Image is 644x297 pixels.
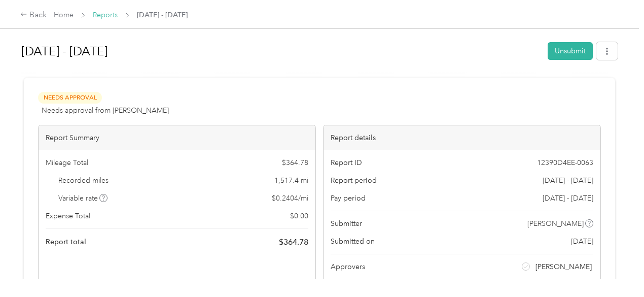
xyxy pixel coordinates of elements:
span: Submitted on [331,236,375,247]
span: Approvers [331,261,365,272]
a: Reports [93,11,118,19]
span: 12390D4EE-0063 [537,157,593,168]
span: $ 364.78 [279,236,308,248]
button: Unsubmit [548,42,593,60]
div: Report Summary [39,125,315,150]
span: $ 0.2404 / mi [272,193,308,204]
span: Expense Total [46,211,90,221]
span: Needs approval from [PERSON_NAME] [42,105,169,116]
span: 1,517.4 mi [274,175,308,186]
span: [DATE] - [DATE] [543,193,593,204]
span: [DATE] - [DATE] [137,10,188,20]
span: Submitter [331,218,362,229]
span: Report total [46,237,86,247]
div: Report details [324,125,600,150]
span: [PERSON_NAME] [527,218,584,229]
span: Report period [331,175,377,186]
span: Variable rate [58,193,108,204]
span: [DATE] [571,236,593,247]
h1: Aug 1 - 31, 2025 [21,39,541,63]
span: Pay period [331,193,366,204]
a: Home [54,11,74,19]
span: [PERSON_NAME] [535,261,592,272]
span: Recorded miles [58,175,109,186]
span: [DATE] - [DATE] [543,175,593,186]
div: Back [20,9,47,21]
span: $ 364.78 [282,157,308,168]
span: $ 0.00 [290,211,308,221]
iframe: Everlance-gr Chat Button Frame [587,240,644,297]
span: Mileage Total [46,157,88,168]
span: Needs Approval [38,92,102,104]
span: Report ID [331,157,362,168]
